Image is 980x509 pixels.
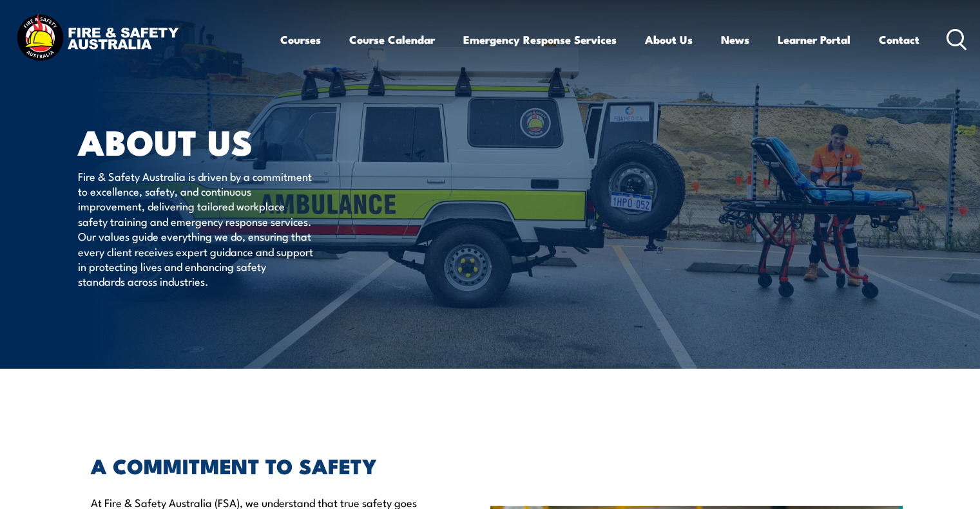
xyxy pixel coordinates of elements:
a: About Us [645,23,693,57]
a: Course Calendar [349,23,435,57]
a: News [721,23,749,57]
a: Emergency Response Services [463,23,617,57]
h2: A COMMITMENT TO SAFETY [91,456,431,474]
a: Courses [280,23,321,57]
h1: About Us [78,126,396,156]
p: Fire & Safety Australia is driven by a commitment to excellence, safety, and continuous improveme... [78,169,313,289]
a: Contact [879,23,919,57]
a: Learner Portal [778,23,850,57]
